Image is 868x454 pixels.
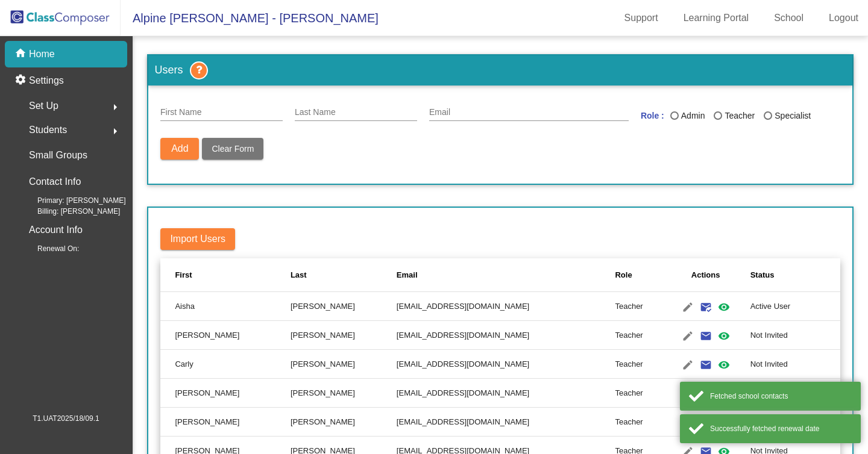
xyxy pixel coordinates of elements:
td: Not Invited [750,321,840,350]
p: Home [29,47,55,61]
div: Teacher [722,110,755,122]
mat-icon: edit [681,329,695,343]
td: [PERSON_NAME] [160,321,290,350]
div: Role [615,269,632,281]
p: Settings [29,73,64,88]
mat-icon: mark_email_read [699,300,713,314]
span: Billing: [PERSON_NAME] [18,206,120,217]
span: Add [171,143,188,154]
mat-icon: home [14,47,29,61]
td: [PERSON_NAME] [291,321,397,350]
td: Teacher [615,408,661,437]
input: Last Name [295,108,417,117]
mat-label: Role : [641,110,664,126]
a: Logout [819,8,868,28]
td: Active User [750,292,840,321]
td: Teacher [615,292,661,321]
span: Import Users [170,234,225,244]
div: Last [291,269,397,281]
mat-icon: visibility [717,329,731,343]
div: Email [397,269,615,281]
td: [EMAIL_ADDRESS][DOMAIN_NAME] [397,408,615,437]
td: [EMAIL_ADDRESS][DOMAIN_NAME] [397,379,615,408]
mat-icon: settings [14,73,29,88]
span: Clear Form [212,144,254,154]
mat-icon: arrow_right [108,124,122,138]
td: [EMAIL_ADDRESS][DOMAIN_NAME] [397,321,615,350]
mat-icon: visibility [717,358,731,372]
td: [PERSON_NAME] [291,379,397,408]
input: First Name [160,108,283,117]
td: [PERSON_NAME] [291,408,397,437]
td: [EMAIL_ADDRESS][DOMAIN_NAME] [397,350,615,379]
button: Clear Form [202,138,263,160]
div: Specialist [772,110,811,122]
p: Account Info [29,222,83,238]
td: [PERSON_NAME] [160,408,290,437]
td: Teacher [615,321,661,350]
span: Students [29,122,67,138]
span: Alpine [PERSON_NAME] - [PERSON_NAME] [121,8,379,28]
td: [PERSON_NAME] [160,379,290,408]
div: Fetched school contacts [710,391,852,402]
div: First [175,269,192,281]
span: Set Up [29,98,58,114]
div: Last [291,269,307,281]
p: Contact Info [29,173,81,190]
mat-radio-group: Last Name [670,110,820,126]
div: First [175,269,290,281]
td: Not Invited [750,379,840,408]
td: [PERSON_NAME] [291,292,397,321]
td: Teacher [615,379,661,408]
td: [EMAIL_ADDRESS][DOMAIN_NAME] [397,292,615,321]
div: Role [615,269,661,281]
input: E Mail [429,108,629,117]
div: Admin [679,110,705,122]
a: Learning Portal [674,8,759,28]
div: Status [750,269,775,281]
td: Carly [160,350,290,379]
th: Actions [661,258,750,292]
h3: Users [148,55,852,86]
div: Email [397,269,418,281]
td: Not Invited [750,350,840,379]
button: Add [160,138,199,160]
td: [PERSON_NAME] [291,350,397,379]
td: Aisha [160,292,290,321]
mat-icon: arrow_right [108,100,122,114]
a: Support [615,8,668,28]
p: Small Groups [29,147,87,164]
mat-icon: email [699,329,713,343]
mat-icon: edit [681,300,695,314]
mat-icon: edit [681,358,695,372]
div: Status [750,269,826,281]
div: Successfully fetched renewal date [710,423,852,434]
mat-icon: visibility [717,300,731,314]
mat-icon: email [699,358,713,372]
span: Renewal On: [18,243,79,254]
span: Primary: [PERSON_NAME] [18,195,126,206]
button: Import Users [160,228,235,250]
td: Teacher [615,350,661,379]
a: School [764,8,813,28]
